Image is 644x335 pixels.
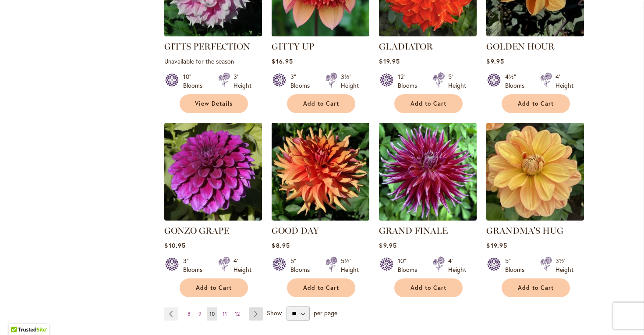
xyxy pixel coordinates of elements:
[196,307,204,321] a: 9
[272,123,369,221] img: GOOD DAY
[183,72,208,90] div: 10" Blooms
[341,72,359,90] div: 3½' Height
[188,310,191,317] span: 8
[164,123,262,221] img: GONZO GRAPE
[195,100,233,107] span: View Details
[272,214,369,222] a: GOOD DAY
[379,30,477,38] a: Gladiator
[198,310,202,317] span: 9
[185,307,193,321] a: 8
[314,309,337,317] span: per page
[180,94,248,113] a: View Details
[272,225,319,236] a: GOOD DAY
[486,41,555,52] a: GOLDEN HOUR
[272,41,314,52] a: GITTY UP
[303,284,339,292] span: Add to Cart
[505,72,530,90] div: 4½" Blooms
[7,304,31,328] iframe: Launch Accessibility Center
[394,94,463,113] button: Add to Cart
[303,100,339,107] span: Add to Cart
[223,310,227,317] span: 11
[502,278,570,297] button: Add to Cart
[234,257,251,274] div: 4' Height
[410,100,446,107] span: Add to Cart
[233,307,242,321] a: 12
[183,257,208,274] div: 3" Blooms
[287,278,355,297] button: Add to Cart
[410,284,446,292] span: Add to Cart
[164,41,250,52] a: GITTS PERFECTION
[379,225,448,236] a: GRAND FINALE
[235,310,240,317] span: 12
[234,72,251,90] div: 3' Height
[518,100,554,107] span: Add to Cart
[272,57,293,65] span: $16.95
[209,310,215,317] span: 10
[164,30,262,38] a: GITTS PERFECTION
[164,225,229,236] a: GONZO GRAPE
[341,257,359,274] div: 5½' Height
[379,214,477,222] a: Grand Finale
[196,284,232,292] span: Add to Cart
[272,241,290,249] span: $8.95
[272,30,369,38] a: GITTY UP
[556,257,573,274] div: 3½' Height
[448,257,466,274] div: 4' Height
[164,57,262,65] p: Unavailable for the season
[398,72,422,90] div: 12" Blooms
[379,41,433,52] a: GLADIATOR
[398,257,422,274] div: 10" Blooms
[290,257,315,274] div: 5" Blooms
[486,225,563,236] a: GRANDMA'S HUG
[518,284,554,292] span: Add to Cart
[486,57,504,65] span: $9.95
[290,72,315,90] div: 3" Blooms
[379,123,477,221] img: Grand Finale
[220,307,229,321] a: 11
[448,72,466,90] div: 5' Height
[486,123,584,221] img: GRANDMA'S HUG
[164,214,262,222] a: GONZO GRAPE
[379,57,400,65] span: $19.95
[267,309,282,317] span: Show
[502,94,570,113] button: Add to Cart
[379,241,396,249] span: $9.95
[287,94,355,113] button: Add to Cart
[486,214,584,222] a: GRANDMA'S HUG
[394,278,463,297] button: Add to Cart
[486,241,507,249] span: $19.95
[486,30,584,38] a: Golden Hour
[505,257,530,274] div: 5" Blooms
[556,72,573,90] div: 4' Height
[180,278,248,297] button: Add to Cart
[164,241,185,249] span: $10.95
